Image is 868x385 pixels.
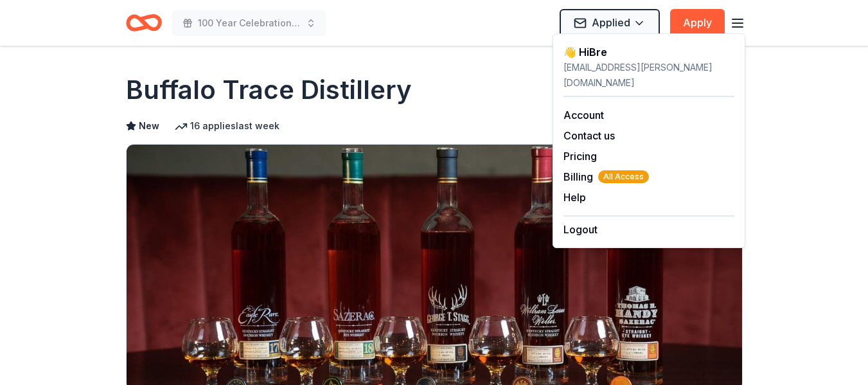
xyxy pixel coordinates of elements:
[598,170,649,183] span: All Access
[563,150,597,163] a: Pricing
[175,118,279,134] div: 16 applies last week
[126,8,162,38] a: Home
[139,118,159,134] span: New
[563,222,598,237] button: Logout
[592,14,630,31] span: Applied
[172,10,326,36] button: 100 Year Celebration Speakeasy Gala
[563,169,649,184] button: BillingAll Access
[560,9,660,37] button: Applied
[198,15,301,31] span: 100 Year Celebration Speakeasy Gala
[563,169,649,184] span: Billing
[563,128,615,143] button: Contact us
[126,72,412,108] h1: Buffalo Trace Distillery
[563,44,734,60] div: 👋 Hi Bre
[670,9,725,37] button: Apply
[563,60,734,91] div: [EMAIL_ADDRESS][PERSON_NAME][DOMAIN_NAME]
[563,190,586,205] button: Help
[563,109,604,121] a: Account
